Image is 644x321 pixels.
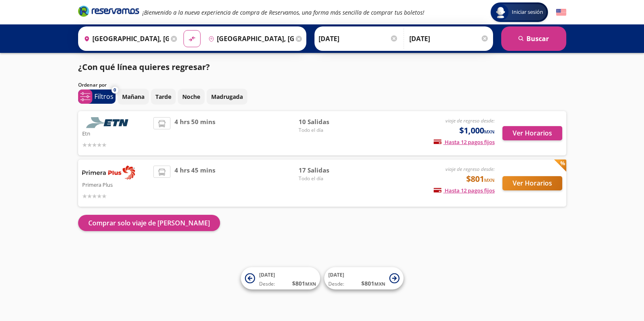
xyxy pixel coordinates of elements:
span: Todo el día [299,127,356,134]
p: Madrugada [211,92,243,101]
span: [DATE] [328,271,344,278]
button: Comprar solo viaje de [PERSON_NAME] [78,215,220,231]
span: Hasta 12 pagos fijos [434,138,495,146]
span: Hasta 12 pagos fijos [434,187,495,194]
button: Ver Horarios [502,126,562,140]
img: Primera Plus [82,166,135,179]
small: MXN [305,281,316,287]
span: 10 Salidas [299,117,356,127]
a: Brand Logo [78,5,139,20]
button: English [556,7,566,17]
span: 17 Salidas [299,166,356,175]
em: viaje de regreso desde: [445,117,495,124]
span: $ 801 [292,279,316,288]
small: MXN [484,177,495,183]
p: Primera Plus [82,179,150,189]
span: Iniciar sesión [509,8,546,16]
span: Desde: [328,280,344,288]
button: Ver Horarios [502,176,562,190]
input: Opcional [409,28,489,49]
button: Tarde [151,89,176,105]
i: Brand Logo [78,5,139,17]
em: ¡Bienvenido a la nueva experiencia de compra de Reservamos, una forma más sencilla de comprar tus... [142,9,424,16]
button: Mañana [118,89,149,105]
span: Todo el día [299,175,356,182]
button: Madrugada [207,89,247,105]
img: Etn [82,117,135,128]
p: Tarde [155,92,171,101]
p: Ordenar por [78,81,107,89]
span: Desde: [259,280,275,288]
p: Etn [82,128,150,138]
span: 0 [114,87,116,94]
button: 0Filtros [78,90,116,104]
input: Elegir Fecha [319,28,398,49]
p: Noche [182,92,200,101]
span: $801 [466,173,495,185]
em: viaje de regreso desde: [445,166,495,173]
button: Buscar [501,26,566,51]
span: 4 hrs 45 mins [175,166,215,201]
button: Noche [178,89,205,105]
p: Mañana [122,92,144,101]
p: ¿Con qué línea quieres regresar? [78,61,210,73]
span: $ 801 [361,279,385,288]
input: Buscar Destino [205,28,294,49]
small: MXN [484,129,495,135]
span: 4 hrs 50 mins [175,117,215,149]
small: MXN [374,281,385,287]
button: [DATE]Desde:$801MXN [324,267,404,290]
span: [DATE] [259,271,275,278]
span: $1,000 [459,124,495,137]
button: [DATE]Desde:$801MXN [241,267,320,290]
p: Filtros [94,92,114,101]
input: Buscar Origen [81,28,169,49]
